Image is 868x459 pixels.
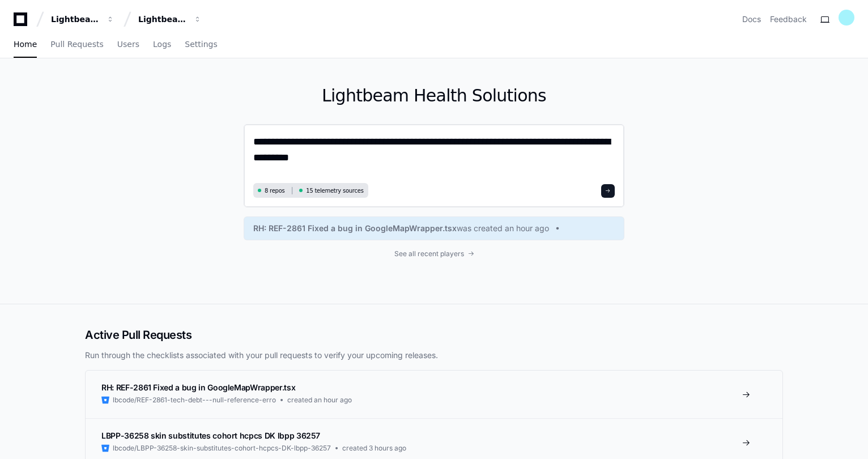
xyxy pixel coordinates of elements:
[138,14,187,25] div: Lightbeam Health Solutions
[85,350,783,361] p: Run through the checklists associated with your pull requests to verify your upcoming releases.
[101,382,295,392] span: RH: REF-2861 Fixed a bug in GoogleMapWrapper.tsx
[244,249,624,258] a: See all recent players
[14,41,37,48] span: Home
[117,32,139,58] a: Users
[770,14,807,25] button: Feedback
[134,9,206,29] button: Lightbeam Health Solutions
[185,32,217,58] a: Settings
[51,14,100,25] div: Lightbeam Health
[86,371,782,418] a: RH: REF-2861 Fixed a bug in GoogleMapWrapper.tsxlbcode/REF-2861-tech-debt---null-reference-errocr...
[742,14,761,25] a: Docs
[287,396,352,405] span: created an hour ago
[46,9,119,29] button: Lightbeam Health
[153,32,171,58] a: Logs
[85,327,783,343] h2: Active Pull Requests
[342,444,406,453] span: created 3 hours ago
[457,223,549,234] span: was created an hour ago
[265,186,285,195] span: 8 repos
[101,431,320,440] span: LBPP-36258 skin substitutes cohort hcpcs DK lbpp 36257
[113,396,276,405] span: lbcode/REF-2861-tech-debt---null-reference-erro
[306,186,363,195] span: 15 telemetry sources
[153,41,171,48] span: Logs
[50,32,103,58] a: Pull Requests
[50,41,103,48] span: Pull Requests
[394,249,464,258] span: See all recent players
[253,223,457,234] span: RH: REF-2861 Fixed a bug in GoogleMapWrapper.tsx
[117,41,139,48] span: Users
[244,86,624,106] h1: Lightbeam Health Solutions
[14,32,37,58] a: Home
[253,223,615,234] a: RH: REF-2861 Fixed a bug in GoogleMapWrapper.tsxwas created an hour ago
[113,444,331,453] span: lbcode/LBPP-36258-skin-substitutes-cohort-hcpcs-DK-lbpp-36257
[185,41,217,48] span: Settings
